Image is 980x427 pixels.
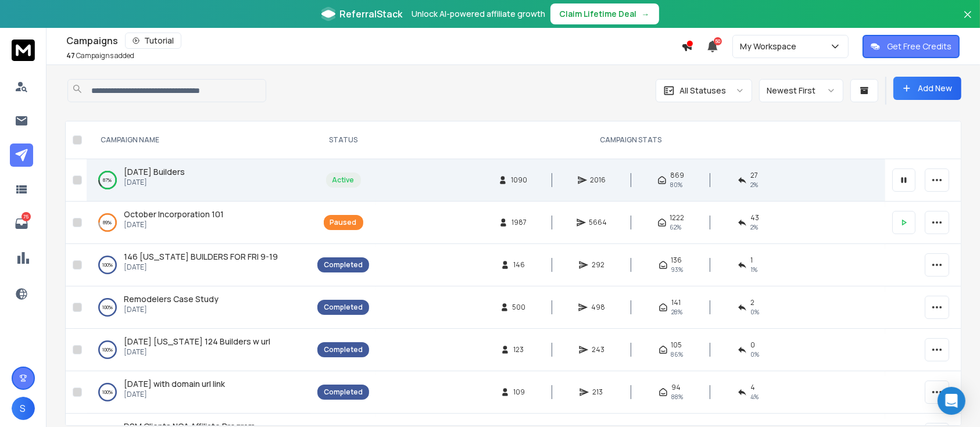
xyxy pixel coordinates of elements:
a: [DATE] [US_STATE] 124 Builders w url [124,336,270,347]
p: 100 % [102,259,113,271]
span: 1090 [511,175,527,185]
span: 0 % [750,307,759,317]
span: 43 [750,213,759,223]
span: 141 [671,298,681,307]
button: Close banner [960,7,975,35]
span: 136 [671,256,682,265]
td: 100%146 [US_STATE] BUILDERS FOR FRI 9-19[DATE] [87,244,310,286]
span: [DATE] with domain url link [124,378,225,389]
a: [DATE] with domain url link [124,378,225,390]
p: [DATE] [124,263,278,272]
span: 0 % [750,350,759,359]
th: CAMPAIGN STATS [376,121,885,159]
p: [DATE] [124,390,225,399]
p: Unlock AI-powered affiliate growth [412,8,546,20]
td: 100%[DATE] [US_STATE] 124 Builders w url[DATE] [87,329,310,371]
span: 86 % [671,350,684,359]
button: Add New [893,77,961,100]
span: 146 [513,260,525,270]
span: 1222 [670,213,685,223]
span: 1 % [750,265,757,274]
span: 869 [670,171,684,180]
div: Completed [324,303,363,312]
a: [DATE] Builders [124,166,185,178]
span: → [642,8,650,20]
p: 100 % [102,344,113,356]
button: Tutorial [125,33,181,49]
td: 100%[DATE] with domain url link[DATE] [87,371,310,414]
th: STATUS [310,121,376,159]
span: ReferralStack [340,7,403,21]
span: 27 [750,171,758,180]
span: 88 % [671,392,683,401]
span: 1987 [512,218,527,227]
span: 28 % [671,307,682,317]
span: 292 [592,260,605,270]
p: 87 % [103,174,112,186]
div: Active [332,175,355,185]
span: 105 [671,340,682,350]
span: 213 [592,387,604,397]
p: Campaigns added [66,51,134,60]
div: Completed [324,260,363,270]
p: [DATE] [124,178,185,187]
span: 2 % [750,180,758,189]
td: 87%[DATE] Builders[DATE] [87,159,310,202]
div: Completed [324,387,363,397]
span: 1 [750,256,753,265]
p: Get Free Credits [887,41,952,52]
div: Completed [324,345,363,354]
span: 2 % [750,223,758,232]
span: 62 % [670,223,682,232]
span: 80 % [670,180,682,189]
span: 50 [714,37,722,45]
th: CAMPAIGN NAME [87,121,310,159]
span: Remodelers Case Study [124,293,219,304]
span: 94 [671,383,681,392]
span: 2 [750,298,754,307]
span: 498 [591,303,605,312]
span: [DATE] [US_STATE] 124 Builders w url [124,336,270,347]
p: My Workspace [740,41,801,52]
p: 100 % [102,386,113,398]
button: Get Free Credits [863,35,960,58]
p: [DATE] [124,347,270,357]
button: Newest First [759,79,843,102]
span: 243 [592,345,605,354]
span: 0 [750,340,755,350]
span: 4 % [750,392,759,401]
span: 47 [66,51,75,60]
a: Remodelers Case Study [124,293,219,305]
div: Campaigns [66,33,681,49]
p: [DATE] [124,220,224,229]
span: 146 [US_STATE] BUILDERS FOR FRI 9-19 [124,251,278,262]
p: 100 % [102,302,113,313]
span: 109 [513,387,525,397]
p: All Statuses [679,85,726,96]
div: Paused [330,218,357,227]
span: 4 [750,383,755,392]
p: [DATE] [124,305,219,314]
span: 500 [513,303,526,312]
span: 5664 [589,218,607,227]
button: S [12,397,35,420]
div: Open Intercom Messenger [938,387,965,415]
td: 100%Remodelers Case Study[DATE] [87,286,310,329]
p: 89 % [103,217,112,228]
a: October Incorporation 101 [124,209,224,220]
span: 2016 [591,175,606,185]
span: 123 [513,345,525,354]
span: 93 % [671,265,684,274]
td: 89%October Incorporation 101[DATE] [87,202,310,244]
span: October Incorporation 101 [124,209,224,220]
button: Claim Lifetime Deal→ [550,3,659,24]
a: 146 [US_STATE] BUILDERS FOR FRI 9-19 [124,251,278,263]
a: 75 [10,212,33,235]
p: 75 [22,212,31,221]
